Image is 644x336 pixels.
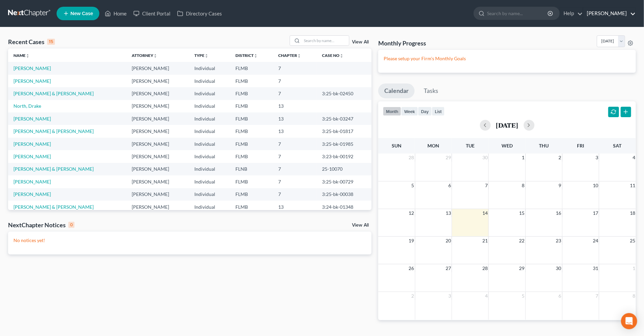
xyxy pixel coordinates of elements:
[484,292,488,300] span: 4
[273,138,317,150] td: 7
[273,150,317,163] td: 7
[401,107,418,116] button: week
[126,188,189,201] td: [PERSON_NAME]
[230,87,273,100] td: FLMB
[629,181,636,190] span: 11
[13,191,51,197] a: [PERSON_NAME]
[13,78,51,84] a: [PERSON_NAME]
[230,75,273,87] td: FLMB
[558,154,562,162] span: 2
[273,87,317,100] td: 7
[153,54,157,58] i: unfold_more
[230,138,273,150] td: FLMB
[521,154,525,162] span: 1
[592,237,599,245] span: 24
[13,53,30,58] a: Nameunfold_more
[13,103,41,109] a: North, Drake
[297,54,301,58] i: unfold_more
[408,209,415,217] span: 12
[502,143,513,148] span: Wed
[592,209,599,217] span: 17
[482,209,488,217] span: 14
[482,264,488,272] span: 28
[13,154,51,159] a: [PERSON_NAME]
[448,181,452,190] span: 6
[317,87,372,100] td: 3:25-bk-02450
[189,62,230,74] td: Individual
[230,125,273,137] td: FLMB
[340,54,344,58] i: unfold_more
[68,222,74,228] div: 0
[560,7,583,20] a: Help
[189,75,230,87] td: Individual
[13,204,94,210] a: [PERSON_NAME] & [PERSON_NAME]
[484,181,488,190] span: 7
[101,7,130,20] a: Home
[189,150,230,163] td: Individual
[384,55,631,62] p: Please setup your Firm's Monthly Goals
[411,292,415,300] span: 2
[126,75,189,87] td: [PERSON_NAME]
[445,209,452,217] span: 13
[273,175,317,188] td: 7
[317,188,372,201] td: 3:25-bk-00038
[487,7,549,20] input: Search by name...
[592,181,599,190] span: 10
[273,75,317,87] td: 7
[558,181,562,190] span: 9
[273,62,317,74] td: 7
[230,112,273,125] td: FLMB
[13,128,94,134] a: [PERSON_NAME] & [PERSON_NAME]
[558,292,562,300] span: 6
[126,150,189,163] td: [PERSON_NAME]
[13,166,94,172] a: [PERSON_NAME] & [PERSON_NAME]
[174,7,225,20] a: Directory Cases
[383,107,401,116] button: month
[126,62,189,74] td: [PERSON_NAME]
[555,237,562,245] span: 23
[13,91,94,96] a: [PERSON_NAME] & [PERSON_NAME]
[427,143,439,148] span: Mon
[629,209,636,217] span: 18
[482,154,488,162] span: 30
[189,201,230,213] td: Individual
[418,83,444,98] a: Tasks
[273,100,317,112] td: 13
[230,201,273,213] td: FLMB
[577,143,584,148] span: Fri
[411,181,415,190] span: 5
[126,112,189,125] td: [PERSON_NAME]
[466,143,475,148] span: Tue
[126,163,189,175] td: [PERSON_NAME]
[302,36,349,45] input: Search by name...
[539,143,549,148] span: Thu
[583,7,636,20] a: [PERSON_NAME]
[189,188,230,201] td: Individual
[317,150,372,163] td: 3:23-bk-00192
[521,292,525,300] span: 5
[632,292,636,300] span: 8
[378,39,426,47] h3: Monthly Progress
[126,138,189,150] td: [PERSON_NAME]
[70,11,93,16] span: New Case
[273,125,317,137] td: 13
[432,107,445,116] button: list
[445,237,452,245] span: 20
[126,175,189,188] td: [PERSON_NAME]
[230,150,273,163] td: FLMB
[408,237,415,245] span: 19
[273,201,317,213] td: 13
[189,112,230,125] td: Individual
[204,54,208,58] i: unfold_more
[613,143,622,148] span: Sat
[189,87,230,100] td: Individual
[230,163,273,175] td: FLNB
[595,154,599,162] span: 3
[13,65,51,71] a: [PERSON_NAME]
[445,264,452,272] span: 27
[408,154,415,162] span: 28
[13,116,51,122] a: [PERSON_NAME]
[126,100,189,112] td: [PERSON_NAME]
[555,264,562,272] span: 30
[621,313,637,329] div: Open Intercom Messenger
